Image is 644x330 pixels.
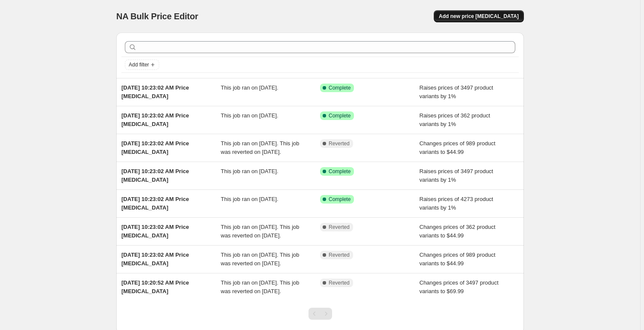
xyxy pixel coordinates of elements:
[221,252,299,267] span: This job ran on [DATE]. This job was reverted on [DATE].
[221,279,299,294] span: This job ran on [DATE]. This job was reverted on [DATE].
[329,112,351,119] span: Complete
[329,140,350,147] span: Reverted
[420,279,499,294] span: Changes prices of 3497 product variants to $69.99
[420,196,493,211] span: Raises prices of 4273 product variants by 1%
[329,84,351,91] span: Complete
[116,12,198,21] span: NA Bulk Price Editor
[420,168,493,183] span: Raises prices of 3497 product variants by 1%
[420,224,496,239] span: Changes prices of 362 product variants to $44.99
[129,61,149,68] span: Add filter
[420,112,490,127] span: Raises prices of 362 product variants by 1%
[121,112,189,127] span: [DATE] 10:23:02 AM Price [MEDICAL_DATA]
[121,168,189,183] span: [DATE] 10:23:02 AM Price [MEDICAL_DATA]
[121,224,189,239] span: [DATE] 10:23:02 AM Price [MEDICAL_DATA]
[329,196,351,203] span: Complete
[439,13,519,20] span: Add new price [MEDICAL_DATA]
[329,224,350,231] span: Reverted
[221,84,278,91] span: This job ran on [DATE].
[121,140,189,155] span: [DATE] 10:23:02 AM Price [MEDICAL_DATA]
[221,112,278,119] span: This job ran on [DATE].
[308,308,332,320] nav: Pagination
[125,60,159,70] button: Add filter
[329,279,350,286] span: Reverted
[221,140,299,155] span: This job ran on [DATE]. This job was reverted on [DATE].
[121,279,189,294] span: [DATE] 10:20:52 AM Price [MEDICAL_DATA]
[434,10,524,22] button: Add new price [MEDICAL_DATA]
[121,252,189,267] span: [DATE] 10:23:02 AM Price [MEDICAL_DATA]
[221,168,278,174] span: This job ran on [DATE].
[329,252,350,258] span: Reverted
[420,252,496,267] span: Changes prices of 989 product variants to $44.99
[121,84,189,99] span: [DATE] 10:23:02 AM Price [MEDICAL_DATA]
[221,196,278,202] span: This job ran on [DATE].
[221,224,299,239] span: This job ran on [DATE]. This job was reverted on [DATE].
[329,168,351,175] span: Complete
[420,84,493,99] span: Raises prices of 3497 product variants by 1%
[420,140,496,155] span: Changes prices of 989 product variants to $44.99
[121,196,189,211] span: [DATE] 10:23:02 AM Price [MEDICAL_DATA]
